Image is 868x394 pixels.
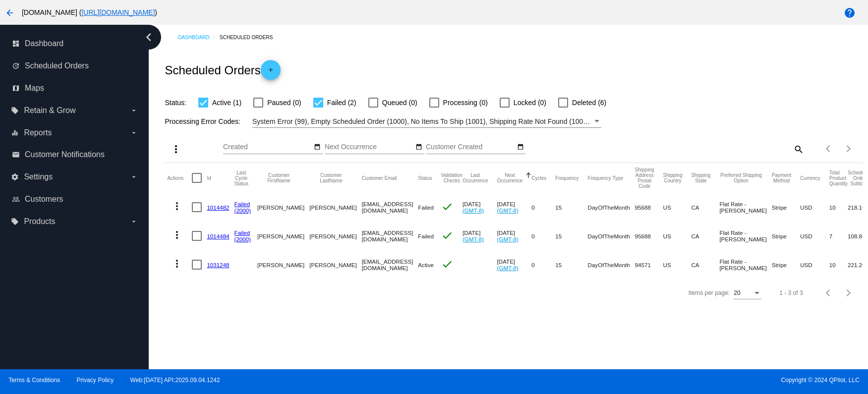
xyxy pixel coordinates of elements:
[24,217,55,226] span: Products
[252,115,601,128] mat-select: Filter by Processing Error Codes
[531,222,555,250] mat-cell: 0
[691,250,719,279] mat-cell: CA
[588,222,635,250] mat-cell: DayOfTheMonth
[531,250,555,279] mat-cell: 0
[719,250,771,279] mat-cell: Flat Rate - [PERSON_NAME]
[719,222,771,250] mat-cell: Flat Rate - [PERSON_NAME]
[25,39,63,48] span: Dashboard
[12,147,138,163] a: email Customer Notifications
[234,170,248,186] button: Change sorting for LastProcessingCycleId
[81,8,155,16] a: [URL][DOMAIN_NAME]
[779,289,803,296] div: 1 - 3 of 3
[12,84,20,92] i: map
[497,193,532,222] mat-cell: [DATE]
[497,236,519,242] a: (GMT-8)
[207,262,229,268] a: 1031248
[327,97,356,109] span: Failed (2)
[257,172,300,183] button: Change sorting for CustomerFirstName
[165,60,280,80] h2: Scheduled Orders
[309,250,361,279] mat-cell: [PERSON_NAME]
[12,40,20,48] i: dashboard
[497,250,532,279] mat-cell: [DATE]
[531,175,546,181] button: Change sorting for Cycles
[257,250,309,279] mat-cell: [PERSON_NAME]
[8,377,60,384] a: Terms & Conditions
[497,207,519,214] a: (GMT-8)
[234,229,250,236] a: Failed
[170,143,182,155] mat-icon: more_vert
[24,128,52,137] span: Reports
[141,29,157,45] i: chevron_left
[635,222,663,250] mat-cell: 95688
[719,172,762,183] button: Change sorting for PreferredShippingOption
[772,250,800,279] mat-cell: Stripe
[663,250,692,279] mat-cell: US
[443,97,488,109] span: Processing (0)
[829,250,848,279] mat-cell: 10
[382,97,417,109] span: Queued (0)
[257,222,309,250] mat-cell: [PERSON_NAME]
[12,58,138,74] a: update Scheduled Orders
[819,139,839,159] button: Previous page
[130,218,138,225] i: arrow_drop_down
[734,289,740,296] span: 20
[514,97,546,109] span: Locked (0)
[689,289,730,296] div: Items per page:
[207,175,211,181] button: Change sorting for Id
[555,250,587,279] mat-cell: 15
[77,377,114,384] a: Privacy Policy
[441,229,453,241] mat-icon: check
[220,30,282,45] a: Scheduled Orders
[588,193,635,222] mat-cell: DayOfTheMonth
[719,193,771,222] mat-cell: Flat Rate - [PERSON_NAME]
[25,84,44,93] span: Maps
[792,141,804,157] mat-icon: search
[11,129,19,137] i: equalizer
[362,193,418,222] mat-cell: [EMAIL_ADDRESS][DOMAIN_NAME]
[362,250,418,279] mat-cell: [EMAIL_ADDRESS][DOMAIN_NAME]
[325,143,414,151] input: Next Occurrence
[800,193,829,222] mat-cell: USD
[844,7,856,19] mat-icon: help
[418,175,432,181] button: Change sorting for Status
[11,173,19,181] i: settings
[309,172,352,183] button: Change sorting for CustomerLastName
[829,193,848,222] mat-cell: 10
[25,195,63,204] span: Customers
[497,265,519,271] a: (GMT-8)
[441,258,453,270] mat-icon: check
[207,233,229,239] a: 1014484
[635,167,654,189] button: Change sorting for ShippingPostcode
[309,193,361,222] mat-cell: [PERSON_NAME]
[441,201,453,213] mat-icon: check
[555,193,587,222] mat-cell: 15
[663,172,683,183] button: Change sorting for ShippingCountry
[772,222,800,250] mat-cell: Stripe
[267,97,301,109] span: Paused (0)
[25,61,89,70] span: Scheduled Orders
[463,193,497,222] mat-cell: [DATE]
[12,62,20,70] i: update
[130,377,220,384] a: Web:[DATE] API:2025.09.04.1242
[497,172,523,183] button: Change sorting for NextOccurrenceUtc
[234,236,251,242] a: (2000)
[130,129,138,137] i: arrow_drop_down
[130,173,138,181] i: arrow_drop_down
[314,143,321,151] mat-icon: date_range
[463,236,484,242] a: (GMT-8)
[635,193,663,222] mat-cell: 95688
[829,222,848,250] mat-cell: 7
[517,143,524,151] mat-icon: date_range
[4,7,16,19] mat-icon: arrow_back
[418,262,434,268] span: Active
[257,193,309,222] mat-cell: [PERSON_NAME]
[415,143,422,151] mat-icon: date_range
[497,222,532,250] mat-cell: [DATE]
[418,204,434,211] span: Failed
[418,233,434,239] span: Failed
[24,106,75,115] span: Retain & Grow
[223,143,312,151] input: Created
[309,222,361,250] mat-cell: [PERSON_NAME]
[800,175,820,181] button: Change sorting for CurrencyIso
[25,150,105,159] span: Customer Notifications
